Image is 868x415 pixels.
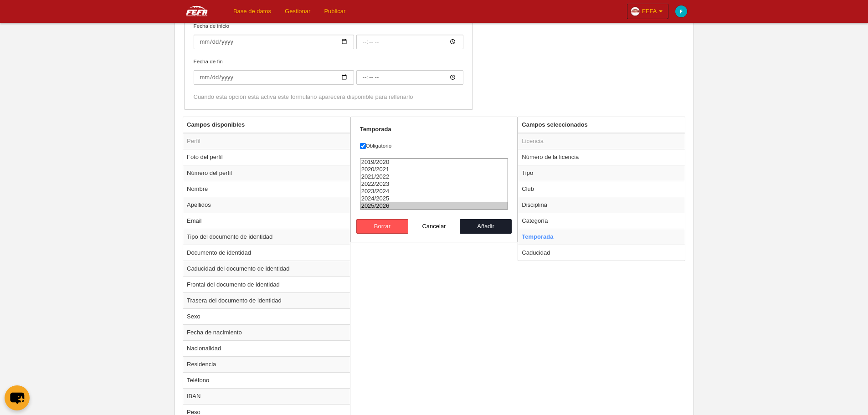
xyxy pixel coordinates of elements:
[631,7,640,16] img: Oazxt6wLFNvE.30x30.jpg
[194,35,354,49] input: Fecha de inicio
[194,70,354,85] input: Fecha de fin
[183,324,350,340] td: Fecha de nacimiento
[183,181,350,197] td: Nombre
[408,219,460,234] button: Cancelar
[183,340,350,356] td: Nacionalidad
[518,213,685,229] td: Categoría
[518,165,685,181] td: Tipo
[360,142,508,150] label: Obligatorio
[183,149,350,165] td: Foto del perfil
[183,308,350,324] td: Sexo
[183,197,350,213] td: Apellidos
[183,277,350,292] td: Frontal del documento de identidad
[518,245,685,261] td: Caducidad
[627,4,668,19] a: FEFA
[360,202,508,210] option: 2025/2026
[183,229,350,245] td: Tipo del documento de identidad
[183,388,350,404] td: IBAN
[183,165,350,181] td: Número del perfil
[518,133,685,149] td: Licencia
[356,70,463,85] input: Fecha de fin
[183,117,350,133] th: Campos disponibles
[183,261,350,277] td: Caducidad del documento de identidad
[360,188,508,195] option: 2023/2024
[518,229,685,245] td: Temporada
[518,117,685,133] th: Campos seleccionados
[518,197,685,213] td: Disciplina
[518,181,685,197] td: Club
[356,35,463,49] input: Fecha de inicio
[183,213,350,229] td: Email
[518,149,685,165] td: Número de la licencia
[194,93,463,101] div: Cuando esta opción está activa este formulario aparecerá disponible para rellenarlo
[183,292,350,308] td: Trasera del documento de identidad
[356,219,408,234] button: Borrar
[194,22,463,49] label: Fecha de inicio
[183,245,350,261] td: Documento de identidad
[360,159,508,166] option: 2019/2020
[175,5,219,16] img: FEFA
[183,372,350,388] td: Teléfono
[5,385,30,410] button: chat-button
[183,133,350,149] td: Perfil
[460,219,512,234] button: Añadir
[183,356,350,372] td: Residencia
[360,195,508,202] option: 2024/2025
[360,180,508,188] option: 2022/2023
[360,126,391,133] strong: Temporada
[642,7,657,16] span: FEFA
[194,57,463,85] label: Fecha de fin
[675,5,687,17] img: c2l6ZT0zMHgzMCZmcz05JnRleHQ9RiZiZz0wMGFjYzE%3D.png
[360,166,508,173] option: 2020/2021
[360,173,508,180] option: 2021/2022
[360,143,366,149] input: Obligatorio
